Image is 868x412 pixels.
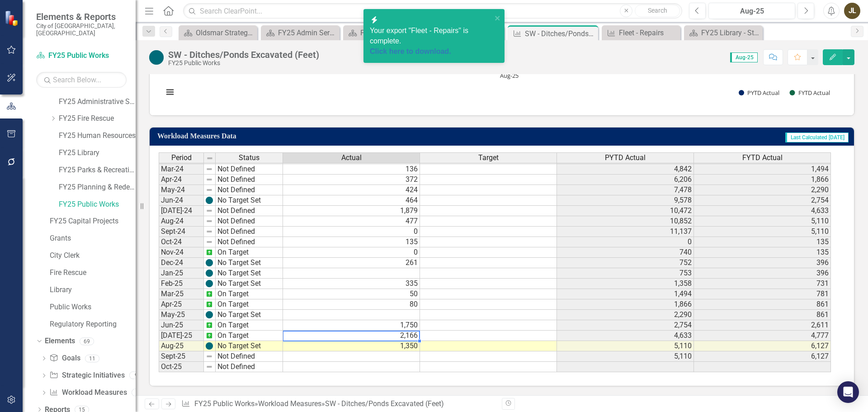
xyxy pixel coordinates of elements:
[708,3,795,19] button: Aug-25
[159,268,204,279] td: Jan-25
[325,399,444,408] div: SW - Ditches/Ponds Excavated (Feet)
[5,10,20,26] img: ClearPoint Strategy
[49,353,80,364] a: Goals
[159,206,204,216] td: [DATE]-24
[239,154,259,162] span: Status
[258,399,321,408] a: Workload Measures
[206,270,213,277] img: B83JnUHI7fcUAAAAJXRFWHRkYXRlOmNyZWF0ZQAyMDIzLTA3LTEyVDE1OjMwOjAyKzAwOjAw8YGLlAAAACV0RVh0ZGF0ZTptb...
[557,164,694,175] td: 4,842
[712,6,792,17] div: Aug-25
[216,310,283,320] td: No Target Set
[206,332,213,339] img: AQAAAAAAAAAAAAAAAAAAAAAAAAAAAAAAAAAAAAAAAAAAAAAAAAAAAAAAAAAAAAAAAAAAAAAAAAAAAAAAAAAAAAAAAAAAAAAAA...
[36,51,127,61] a: FY25 Public Works
[694,247,831,258] td: 135
[159,279,204,289] td: Feb-25
[785,133,849,142] span: Last Calculated [DATE]
[605,154,646,162] span: PYTD Actual
[557,175,694,185] td: 6,206
[181,399,495,409] div: » »
[168,60,319,66] div: FY25 Public Works
[85,355,99,362] div: 11
[557,258,694,268] td: 752
[283,216,420,227] td: 477
[36,11,127,22] span: Elements & Reports
[216,320,283,331] td: On Target
[159,185,204,195] td: May-24
[206,197,213,204] img: B83JnUHI7fcUAAAAJXRFWHRkYXRlOmNyZWF0ZQAyMDIzLTA3LTEyVDE1OjMwOjAyKzAwOjAw8YGLlAAAACV0RVh0ZGF0ZTptb...
[206,353,213,360] img: 8DAGhfEEPCf229AAAAAElFTkSuQmCC
[557,320,694,331] td: 2,754
[694,341,831,351] td: 6,127
[206,249,213,256] img: AQAAAAAAAAAAAAAAAAAAAAAAAAAAAAAAAAAAAAAAAAAAAAAAAAAAAAAAAAAAAAAAAAAAAAAAAAAAAAAAAAAAAAAAAAAAAAAAA...
[283,258,420,268] td: 261
[283,185,420,195] td: 424
[159,237,204,247] td: Oct-24
[557,227,694,237] td: 11,137
[844,3,860,19] div: JL
[50,302,136,313] a: Public Works
[341,154,362,162] span: Actual
[132,389,146,397] div: 49
[59,131,136,141] a: FY25 Human Resources
[206,342,213,350] img: B83JnUHI7fcUAAAAJXRFWHRkYXRlOmNyZWF0ZQAyMDIzLTA3LTEyVDE1OjMwOjAyKzAwOjAw8YGLlAAAACV0RVh0ZGF0ZTptb...
[206,176,213,183] img: 8DAGhfEEPCf229AAAAAElFTkSuQmCC
[283,299,420,310] td: 80
[206,280,213,287] img: B83JnUHI7fcUAAAAJXRFWHRkYXRlOmNyZWF0ZQAyMDIzLTA3LTEyVDE1OjMwOjAyKzAwOjAw8YGLlAAAACV0RVh0ZGF0ZTptb...
[59,182,136,193] a: FY25 Planning & Redevelopment
[216,268,283,279] td: No Target Set
[181,27,255,38] a: Oldsmar Strategy Plan
[159,175,204,185] td: Apr-24
[216,331,283,341] td: On Target
[206,155,213,162] img: 8DAGhfEEPCf229AAAAAElFTkSuQmCC
[50,216,136,227] a: FY25 Capital Projects
[149,50,164,65] img: No Target Set
[216,216,283,227] td: Not Defined
[216,279,283,289] td: No Target Set
[164,86,176,99] button: View chart menu, Chart
[837,381,859,403] div: Open Intercom Messenger
[196,27,255,38] div: Oldsmar Strategy Plan
[283,247,420,258] td: 0
[557,195,694,206] td: 9,578
[216,227,283,237] td: Not Defined
[694,289,831,299] td: 781
[694,227,831,237] td: 5,110
[159,227,204,237] td: Sept-24
[686,27,760,38] a: FY25 Library - Strategic Plan
[157,132,539,140] h3: Workload Measures Data
[557,331,694,341] td: 4,633
[730,52,758,62] span: Aug-25
[216,206,283,216] td: Not Defined
[604,27,678,38] a: Fleet - Repairs
[694,320,831,331] td: 2,611
[159,362,204,372] td: Oct-25
[742,154,783,162] span: FYTD Actual
[49,370,124,381] a: Strategic Initiatives
[694,237,831,247] td: 135
[159,331,204,341] td: [DATE]-25
[557,299,694,310] td: 1,866
[168,50,319,60] div: SW - Ditches/Ponds Excavated (Feet)
[739,89,780,97] button: Show PYTD Actual
[216,289,283,299] td: On Target
[557,289,694,299] td: 1,494
[59,114,136,124] a: FY25 Fire Rescue
[283,320,420,331] td: 1,750
[49,388,127,398] a: Workload Measures
[50,251,136,261] a: City Clerk
[50,319,136,330] a: Regulatory Reporting
[36,72,127,88] input: Search Below...
[206,301,213,308] img: AQAAAAAAAAAAAAAAAAAAAAAAAAAAAAAAAAAAAAAAAAAAAAAAAAAAAAAAAAAAAAAAAAAAAAAAAAAAAAAAAAAAAAAAAAAAAAAAA...
[557,185,694,195] td: 7,478
[557,310,694,320] td: 2,290
[694,175,831,185] td: 1,866
[59,148,136,158] a: FY25 Library
[557,268,694,279] td: 753
[557,279,694,289] td: 1,358
[50,268,136,278] a: Fire Rescue
[206,238,213,246] img: 8DAGhfEEPCf229AAAAAElFTkSuQmCC
[283,331,420,341] td: 2,166
[159,216,204,227] td: Aug-24
[206,363,213,370] img: 8DAGhfEEPCf229AAAAAElFTkSuQmCC
[216,362,283,372] td: Not Defined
